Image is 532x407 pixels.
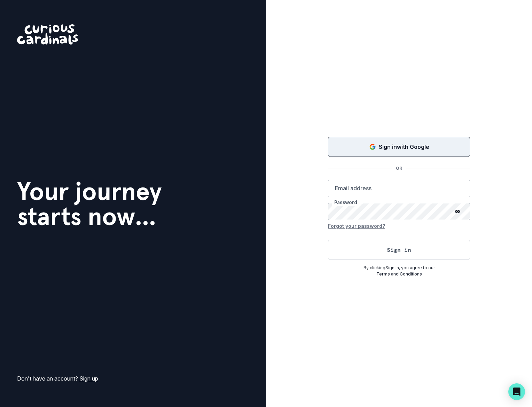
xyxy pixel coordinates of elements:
div: Open Intercom Messenger [508,383,525,400]
h1: Your journey starts now... [17,179,162,229]
p: By clicking Sign In , you agree to our [328,265,470,271]
a: Terms and Conditions [376,271,422,277]
p: Sign in with Google [379,143,429,151]
button: Sign in [328,240,470,260]
button: Forgot your password? [328,220,385,231]
p: OR [392,165,406,171]
img: Curious Cardinals Logo [17,24,78,45]
button: Sign in with Google (GSuite) [328,137,470,157]
p: Don't have an account? [17,374,98,383]
a: Sign up [79,375,98,382]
